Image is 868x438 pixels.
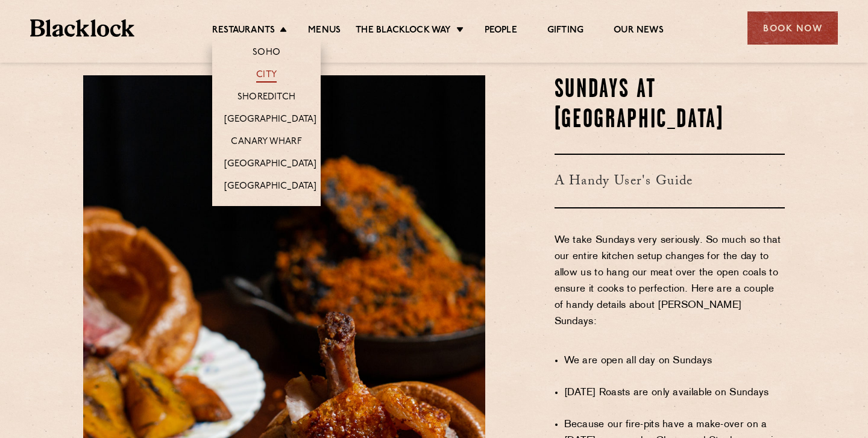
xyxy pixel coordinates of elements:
[231,136,301,149] a: Canary Wharf
[356,25,451,38] a: The Blacklock Way
[555,75,785,136] h2: Sundays at [GEOGRAPHIC_DATA]
[485,25,517,38] a: People
[555,233,785,346] p: We take Sundays very seriously. So much so that our entire kitchen setup changes for the day to a...
[614,25,664,38] a: Our News
[224,114,316,127] a: [GEOGRAPHIC_DATA]
[30,19,134,37] img: BL_Textured_Logo-footer-cropped.svg
[547,25,583,38] a: Gifting
[224,158,316,172] a: [GEOGRAPHIC_DATA]
[237,92,295,105] a: Shoreditch
[308,25,341,38] a: Menus
[212,25,275,38] a: Restaurants
[564,385,785,401] li: [DATE] Roasts are only available on Sundays
[564,353,785,369] li: We are open all day on Sundays
[555,154,785,208] h3: A Handy User's Guide
[253,47,280,60] a: Soho
[224,181,316,194] a: [GEOGRAPHIC_DATA]
[747,11,838,45] div: Book Now
[256,69,277,83] a: City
